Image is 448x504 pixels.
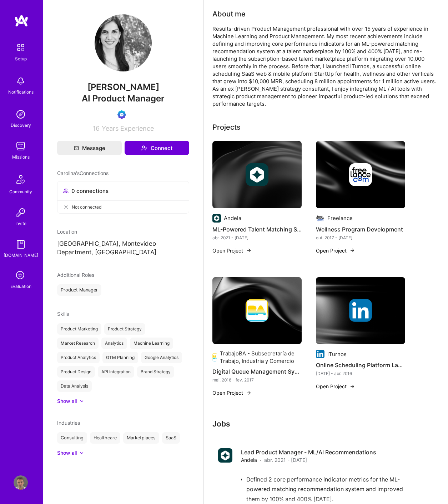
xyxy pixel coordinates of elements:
[264,456,307,464] span: abr. 2021 - [DATE]
[57,284,101,296] div: Product Manager
[14,475,28,490] img: User Avatar
[212,376,302,384] div: mai. 2016 - fev. 2017
[14,269,27,283] i: icon SelectionTeam
[212,367,302,376] h4: Digital Queue Management System
[260,456,261,464] span: ·
[316,277,405,344] img: cover
[327,214,353,222] div: Freelance
[102,125,154,132] span: Years Experience
[10,283,31,290] div: Evaluation
[316,370,405,377] div: [DATE] - abr. 2016
[15,55,27,63] div: Setup
[212,234,302,241] div: abr. 2021 - [DATE]
[14,74,28,88] img: bell
[93,125,100,132] span: 16
[57,449,77,456] div: Show all
[14,205,28,220] img: Invite
[98,366,134,378] div: API Integration
[241,456,257,464] span: Andela
[212,214,221,223] img: Company logo
[14,139,28,153] img: teamwork
[123,432,159,444] div: Marketplaces
[349,299,372,322] img: Company logo
[57,366,95,378] div: Product Design
[316,141,405,208] img: cover
[316,350,324,358] img: Company logo
[57,352,100,363] div: Product Analytics
[212,419,425,428] h3: Jobs
[63,204,69,210] i: icon CloseGray
[8,88,34,96] div: Notifications
[14,14,29,27] img: logo
[212,141,302,208] img: cover
[246,299,268,322] img: Company logo
[57,240,189,257] p: [GEOGRAPHIC_DATA], Montevideo Department, [GEOGRAPHIC_DATA]
[63,188,69,194] i: icon Collaborator
[212,25,439,108] div: Results-driven Product Management professional with over 15 years of experience in Machine Learni...
[102,352,138,363] div: GTM Planning
[349,248,355,253] img: arrow-right
[316,234,405,241] div: out. 2017 - [DATE]
[104,323,145,335] div: Product Strategy
[12,475,30,490] a: User Avatar
[82,93,165,104] span: AI Product Manager
[90,432,120,444] div: Healthcare
[246,163,268,186] img: Company logo
[101,338,127,349] div: Analytics
[4,251,38,259] div: [DOMAIN_NAME]
[72,203,101,211] span: Not connected
[15,220,26,227] div: Invite
[57,169,109,177] span: Carolina's Connections
[316,225,405,234] h4: Wellness Program Development
[218,448,232,463] img: Company logo
[246,390,252,396] img: arrow-right
[327,350,347,358] div: iTurnos
[125,141,189,155] button: Connect
[212,122,241,133] div: Projects
[11,121,31,129] div: Discovery
[57,323,101,335] div: Product Marketing
[13,40,28,55] img: setup
[12,171,29,188] img: Community
[57,311,69,317] span: Skills
[349,163,372,186] img: Company logo
[9,188,32,195] div: Community
[212,9,246,19] div: About me
[57,141,122,155] button: Message
[57,228,189,235] div: Location
[349,384,355,389] img: arrow-right
[14,107,28,121] img: discovery
[141,352,182,363] div: Google Analytics
[14,237,28,251] img: guide book
[130,338,173,349] div: Machine Learning
[141,145,147,151] i: icon Connect
[57,338,99,349] div: Market Research
[162,432,180,444] div: SaaS
[57,420,80,426] span: Industries
[57,181,189,214] button: 0 connectionsNot connected
[57,82,189,93] span: [PERSON_NAME]
[212,225,302,234] h4: ML-Powered Talent Matching System
[57,432,87,444] div: Consulting
[212,389,252,396] button: Open Project
[57,380,92,392] div: Data Analysis
[12,153,30,161] div: Missions
[212,277,302,344] img: cover
[212,247,252,254] button: Open Project
[57,272,94,278] span: Additional Roles
[220,350,302,365] div: TrabajoBA - Subsecretaría de Trabajo, Industria y Comercio
[117,110,126,119] img: Evaluation Call Booked
[137,366,174,378] div: Brand Strategy
[57,398,77,405] div: Show all
[212,353,217,361] img: Company logo
[71,187,109,195] span: 0 connections
[316,214,324,223] img: Company logo
[241,448,376,456] h4: Lead Product Manager - ML/AI Recommendations
[246,248,252,253] img: arrow-right
[316,360,405,370] h4: Online Scheduling Platform Launch
[74,145,79,150] i: icon Mail
[316,247,355,254] button: Open Project
[224,214,241,222] div: Andela
[95,14,152,71] img: User Avatar
[316,383,355,390] button: Open Project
